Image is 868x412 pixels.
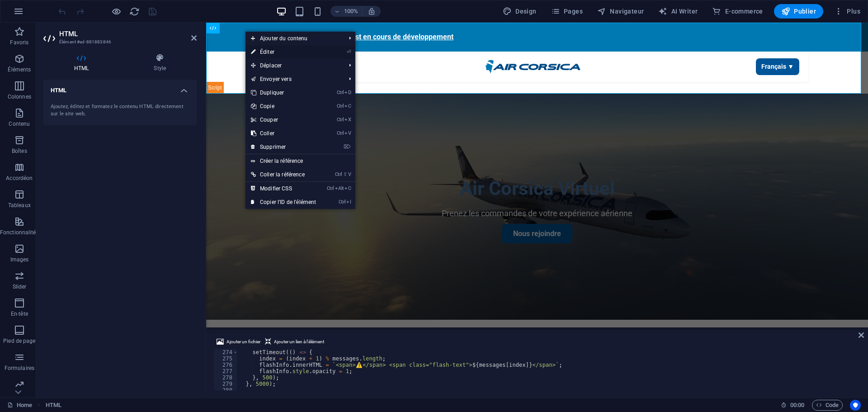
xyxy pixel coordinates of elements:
[51,103,189,118] div: Ajoutez, éditez et formatez le contenu HTML directement sur le site web.
[344,130,351,136] i: V
[214,368,238,374] div: 277
[245,195,321,209] a: CtrlICopier l'ID de l'élément
[215,336,262,347] button: Ajouter un fichier
[245,45,321,59] a: ⏎Éditer
[335,185,344,191] i: Alt
[245,127,321,140] a: CtrlVColler
[344,144,351,150] i: ⌦
[344,90,351,95] i: D
[344,185,351,191] i: C
[797,402,798,408] span: :
[59,30,197,38] h2: HTML
[774,4,823,19] button: Publier
[781,7,816,16] span: Publier
[8,202,31,209] p: Tableaux
[245,32,342,45] span: Ajouter du contenu
[348,171,351,177] i: V
[337,103,344,109] i: Ctrl
[335,171,342,177] i: Ctrl
[3,337,35,345] p: Pied de page
[214,374,238,381] div: 278
[834,7,860,16] span: Plus
[597,7,644,16] span: Navigateur
[12,147,27,155] p: Boîtes
[214,381,238,387] div: 279
[344,103,351,109] i: C
[13,283,27,290] p: Slider
[46,400,61,411] span: Cliquez pour sélectionner. Double-cliquez pour modifier.
[337,130,344,136] i: Ctrl
[790,400,804,411] span: 00 00
[337,117,344,123] i: Ctrl
[129,6,140,17] button: reload
[551,7,583,16] span: Pages
[850,400,861,411] button: Usercentrics
[10,256,29,263] p: Images
[129,6,140,17] i: Actualiser la page
[245,99,321,113] a: CtrlCCopie
[368,7,376,15] i: Lors du redimensionnement, ajuster automatiquement le niveau de zoom en fonction de l'appareil sé...
[245,59,342,72] span: Déplacer
[43,80,197,96] h4: HTML
[547,4,586,19] button: Pages
[499,4,540,19] button: Design
[9,120,30,128] p: Contenu
[245,113,321,127] a: CtrlXCouper
[781,400,805,411] h6: Durée de la session
[245,140,321,154] a: ⌦Supprimer
[7,400,32,411] a: Cliquez pour annuler la sélection. Double-cliquez pour ouvrir Pages.
[245,72,342,86] a: Envoyer vers
[245,154,355,168] a: Créer la référence
[330,6,363,17] button: 100%
[499,4,540,19] div: Design (Ctrl+Alt+Y)
[712,7,763,16] span: E-commerce
[214,362,238,368] div: 276
[43,53,123,72] h4: HTML
[337,90,344,95] i: Ctrl
[830,4,864,19] button: Plus
[264,336,325,347] button: Ajouter un lien à l'élément
[6,175,33,182] p: Accordéon
[327,185,334,191] i: Ctrl
[123,53,197,72] h4: Style
[347,49,351,55] i: ⏎
[343,171,347,177] i: ⇧
[8,93,31,100] p: Colonnes
[5,365,34,372] p: Formulaires
[226,336,260,347] span: Ajouter un fichier
[344,6,359,17] h6: 100%
[46,400,61,411] nav: breadcrumb
[10,39,28,46] p: Favoris
[655,4,701,19] button: AI Writer
[346,199,351,205] i: I
[59,38,179,46] h3: Élément #ed-881883846
[8,66,31,73] p: Éléments
[812,400,843,411] button: Code
[214,355,238,362] div: 275
[594,4,647,19] button: Navigateur
[214,349,238,355] div: 274
[214,387,238,393] div: 280
[339,199,346,205] i: Ctrl
[245,168,321,181] a: Ctrl⇧VColler la référence
[274,336,324,347] span: Ajouter un lien à l'élément
[344,117,351,123] i: X
[245,86,321,99] a: CtrlDDupliquer
[503,7,537,16] span: Design
[245,182,321,195] a: CtrlAltCModifier CSS
[658,7,698,16] span: AI Writer
[816,400,839,411] span: Code
[11,310,28,317] p: En-tête
[708,4,766,19] button: E-commerce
